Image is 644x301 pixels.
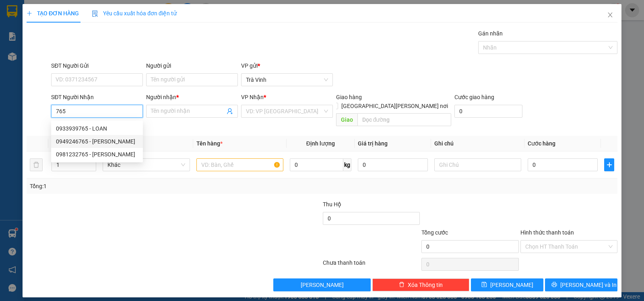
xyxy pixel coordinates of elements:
button: [PERSON_NAME] [273,278,370,291]
label: Hình thức thanh toán [520,229,574,236]
span: TẠO ĐƠN HÀNG [27,10,79,17]
div: Chưa thanh toán [322,258,421,272]
label: Cước giao hàng [454,94,494,100]
span: [GEOGRAPHIC_DATA][PERSON_NAME] nơi [338,102,451,110]
span: Cước hàng [528,140,555,147]
button: printer[PERSON_NAME] và In [545,278,617,291]
input: Dọc đường [357,113,452,126]
input: VD: Bàn, Ghế [196,158,283,171]
button: delete [30,158,43,171]
div: Người nhận [146,93,238,102]
div: 0933939765 - LOAN [56,124,138,133]
span: plus [27,10,32,16]
span: Trà Vinh [246,74,328,86]
span: plus [605,162,614,168]
span: VP Nhận [241,94,264,100]
th: Ghi chú [431,136,524,152]
label: Gán nhãn [478,30,503,37]
span: Tổng cước [421,229,448,236]
div: SĐT Người Gửi [51,61,143,70]
span: [PERSON_NAME] và In [560,280,617,289]
span: CR : [6,52,19,60]
span: Định lượng [306,140,335,147]
span: Yêu cầu xuất hóa đơn điện tử [92,10,177,17]
span: Gửi: [7,8,19,16]
div: 0933939765 - LOAN [51,122,143,135]
span: Nhận: [52,7,72,15]
span: close [607,12,613,18]
div: 0949246765 - [PERSON_NAME] [56,137,138,146]
span: printer [551,282,557,288]
div: SĐT Người Nhận [51,93,143,102]
button: deleteXóa Thông tin [372,278,469,291]
span: Khác [107,159,185,171]
div: 80.000 [6,51,48,60]
div: Tổng: 1 [30,182,249,191]
span: kg [343,158,351,171]
span: Thu Hộ [323,201,341,208]
div: 0981232765 - [PERSON_NAME] [56,150,138,159]
span: Giao [336,113,357,126]
span: Giao hàng [336,94,362,100]
div: [GEOGRAPHIC_DATA] [52,7,134,25]
img: icon [92,10,98,17]
div: 0981232765 - lâm [51,148,143,161]
span: delete [399,282,405,288]
span: user-add [227,108,233,114]
span: save [481,282,487,288]
span: [PERSON_NAME] [301,280,344,289]
div: C ĐÀO GTN [52,25,134,35]
span: [PERSON_NAME] [490,280,533,289]
input: 0 [358,158,428,171]
button: save[PERSON_NAME] [471,278,543,291]
input: Ghi Chú [434,158,521,171]
span: Xóa Thông tin [408,280,443,289]
span: Tên hàng [196,140,223,147]
div: Trà Vinh [7,7,47,26]
span: Giá trị hàng [358,140,388,147]
button: Close [599,4,621,27]
div: 0949246765 - HUỆ [51,135,143,148]
input: Cước giao hàng [454,105,522,118]
button: plus [604,158,614,171]
div: Người gửi [146,61,238,70]
div: 0903949642 [52,35,134,46]
div: VP gửi [241,61,333,70]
